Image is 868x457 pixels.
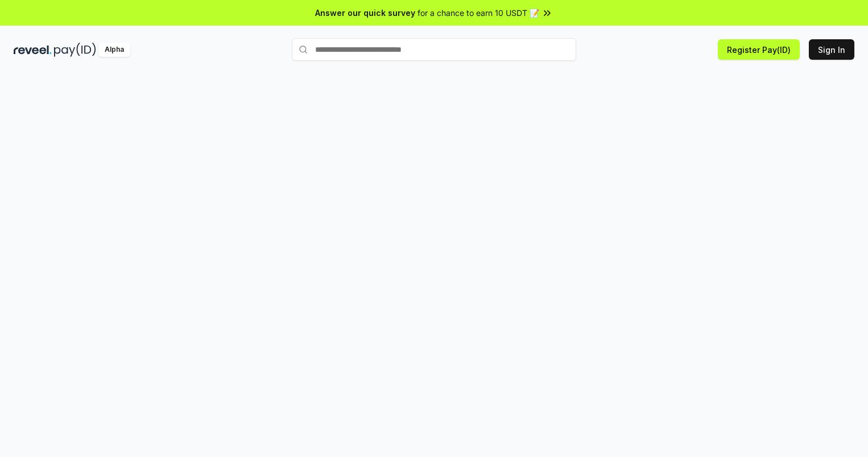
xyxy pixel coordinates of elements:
[54,43,96,57] img: pay_id
[14,43,52,57] img: reveel_dark
[315,7,415,19] span: Answer our quick survey
[418,7,539,19] span: for a chance to earn 10 USDT 📝
[718,39,800,60] button: Register Pay(ID)
[98,43,130,57] div: Alpha
[809,39,854,60] button: Sign In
